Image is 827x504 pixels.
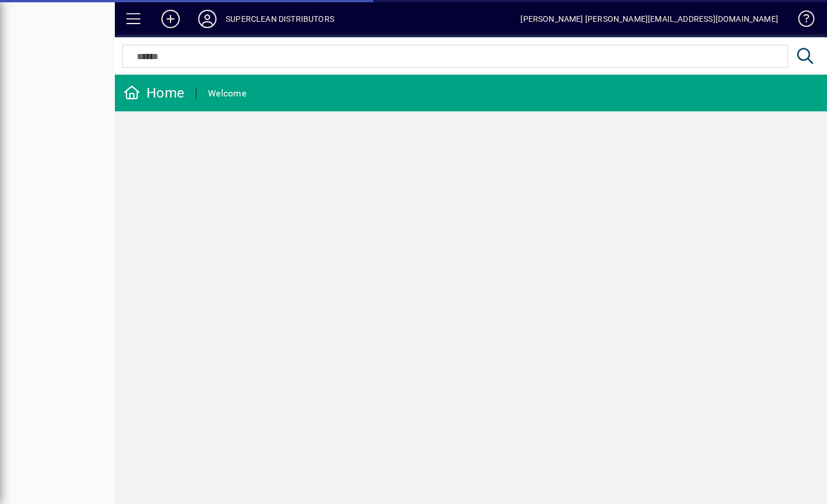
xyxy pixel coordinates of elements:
[152,9,189,29] button: Add
[208,84,246,103] div: Welcome
[189,9,226,29] button: Profile
[226,10,334,28] div: SUPERCLEAN DISTRIBUTORS
[520,10,778,28] div: [PERSON_NAME] [PERSON_NAME][EMAIL_ADDRESS][DOMAIN_NAME]
[790,2,813,40] a: Knowledge Base
[123,84,184,102] div: Home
